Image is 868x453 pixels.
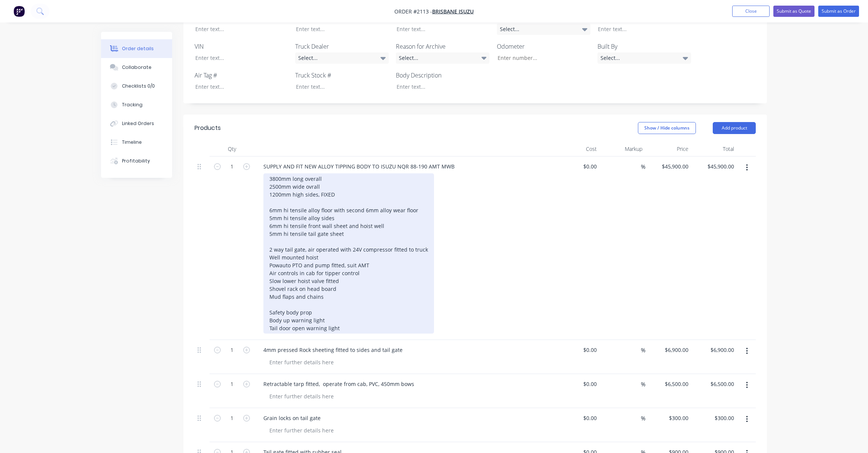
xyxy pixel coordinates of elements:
span: % [641,414,645,423]
button: Order details [101,39,172,58]
div: Linked Orders [122,120,154,127]
div: Timeline [122,139,142,146]
div: 3800mm long overall 2500mm wide ovrall 1200mm high sides, FIXED 6mm hi tensile alloy floor with s... [263,173,434,334]
div: Select... [597,52,691,64]
button: Add product [713,122,756,134]
div: Tracking [122,101,143,108]
div: Order details [122,45,154,52]
div: Retractable tarp fitted, operate from cab, PVC, 450mm bows [257,378,420,389]
div: Select... [396,52,489,64]
a: Brisbane Isuzu [432,8,474,15]
label: Body Description [396,71,489,80]
button: Tracking [101,95,172,114]
span: % [641,346,645,355]
label: Truck Stock # [295,71,389,80]
div: 4mm pressed Rock sheeting fitted to sides and tail gate [257,344,409,355]
div: Checklists 0/0 [122,83,155,89]
img: Factory [13,6,25,17]
div: Cost [554,142,600,156]
label: Built By [597,42,691,51]
div: Select... [295,52,389,64]
label: Reason for Archive [396,42,489,51]
div: Grain locks on tail gate [257,413,327,423]
button: Submit as Order [818,6,859,17]
span: % [641,380,645,389]
button: Linked Orders [101,114,172,133]
div: SUPPLY AND FIT NEW ALLOY TIPPING BODY TO ISUZU NQR 88-190 AMT MWB [257,161,461,172]
div: Price [645,142,691,156]
div: Qty [210,142,254,156]
div: Markup [600,142,646,156]
span: % [641,162,645,171]
button: Checklists 0/0 [101,77,172,95]
div: Profitability [122,158,150,164]
button: Show / Hide columns [638,122,696,134]
button: Submit as Quote [773,6,814,17]
label: Odometer [497,42,590,51]
span: Order #2113 - [394,8,432,15]
div: Products [195,124,221,133]
label: Truck Dealer [295,42,389,51]
div: Collaborate [122,64,152,71]
label: Air Tag # [195,71,288,80]
button: Collaborate [101,58,172,77]
button: Profitability [101,152,172,170]
label: VIN [195,42,288,51]
div: Total [691,142,737,156]
button: Close [732,6,770,17]
button: Timeline [101,133,172,152]
div: Select... [497,24,590,35]
input: Enter number... [491,52,590,64]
